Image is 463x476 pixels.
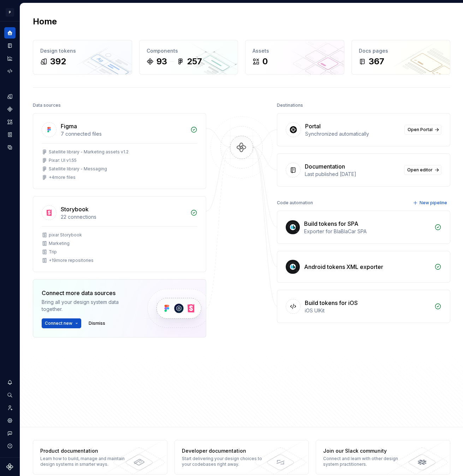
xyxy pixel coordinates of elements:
a: Developer documentationStart delivering your design choices to your codebases right away. [174,440,309,475]
div: Last published [DATE] [305,171,400,178]
span: Open Portal [408,127,433,133]
div: Join our Slack community [323,447,409,454]
svg: Supernova Logo [6,463,13,470]
span: Connect new [45,321,72,326]
a: Design tokens392 [33,40,132,75]
div: Docs pages [359,47,443,54]
div: Build tokens for SPA [304,219,358,228]
div: Build tokens for iOS [305,299,358,307]
a: Storybook22 connectionspixar StorybookMarketingTrip+19more repositories [33,196,206,272]
div: Bring all your design system data together. [42,299,135,313]
div: Satellite library - Marketing assets v1.2 [49,149,129,155]
div: Code automation [277,198,313,208]
div: 93 [156,56,167,67]
div: pixar Storybook [49,232,82,238]
span: New pipeline [420,200,447,206]
button: P [1,5,18,20]
div: 0 [262,56,268,67]
div: Synchronized automatically [305,130,400,137]
div: Storybook [61,205,89,213]
div: Product documentation [40,447,126,454]
a: Join our Slack communityConnect and learn with other design system practitioners. [316,440,450,475]
a: Assets0 [245,40,344,75]
span: Open editor [407,167,433,173]
div: + 4 more files [49,175,76,180]
a: Open Portal [404,125,441,135]
a: Code automation [4,65,16,77]
a: Data sources [4,142,16,153]
div: Satellite library - Messaging [49,166,107,172]
a: Design tokens [4,91,16,102]
a: Figma7 connected filesSatellite library - Marketing assets v1.2Pixar: UI v1.55Satellite library -... [33,113,206,189]
div: Destinations [277,100,303,110]
button: Connect new [42,318,81,328]
div: Assets [253,47,337,54]
a: Home [4,27,16,39]
div: P [6,8,14,17]
div: Learn how to build, manage and maintain design systems in smarter ways. [40,456,126,467]
a: Components93257 [139,40,238,75]
div: Marketing [49,241,70,246]
a: Product documentationLearn how to build, manage and maintain design systems in smarter ways. [33,440,167,475]
div: 22 connections [61,213,186,221]
div: Start delivering your design choices to your codebases right away. [182,456,268,467]
div: 257 [187,56,202,67]
button: Notifications [4,377,16,388]
div: Documentation [305,162,345,171]
a: Storybook stories [4,129,16,140]
span: Dismiss [89,321,105,326]
a: Documentation [4,40,16,51]
div: Android tokens XML exporter [304,263,383,271]
div: Developer documentation [182,447,268,454]
a: Assets [4,116,16,128]
div: Data sources [33,100,61,110]
div: 392 [50,56,66,67]
div: Pixar: UI v1.55 [49,158,77,163]
a: Components [4,104,16,115]
div: Connect more data sources [42,289,135,297]
a: Invite team [4,402,16,413]
div: 7 connected files [61,130,186,137]
div: Exporter for BlaBlaCar SPA [304,228,430,235]
div: + 19 more repositories [49,258,94,263]
div: Trip [49,249,57,255]
div: 367 [369,56,384,67]
div: Components [147,47,231,54]
div: Connect and learn with other design system practitioners. [323,456,409,467]
div: iOS UIKit [305,307,430,314]
button: Dismiss [85,318,108,328]
div: Figma [61,122,77,130]
a: Open editor [404,165,441,175]
a: Analytics [4,53,16,64]
button: Search ⌘K [4,389,16,401]
button: Contact support [4,428,16,439]
a: Settings [4,415,16,426]
div: Portal [305,122,321,130]
div: Design tokens [40,47,125,54]
button: New pipeline [411,198,450,208]
a: Docs pages367 [351,40,451,75]
h2: Home [33,16,57,27]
